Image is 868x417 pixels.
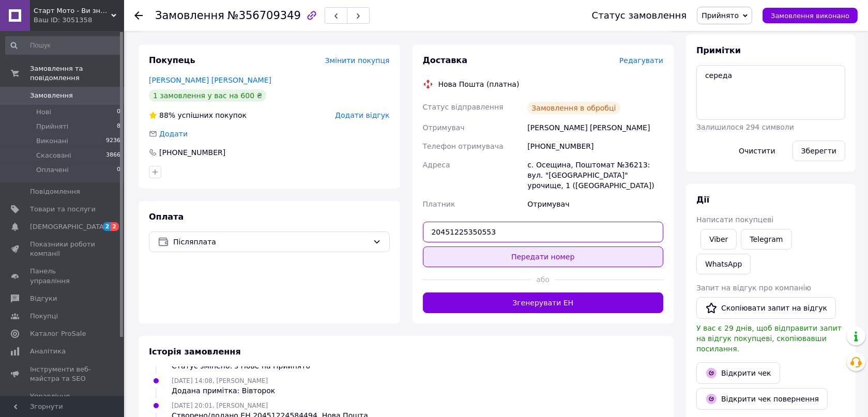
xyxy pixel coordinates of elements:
[30,312,58,321] span: Покупці
[30,91,73,100] span: Замовлення
[793,141,845,161] button: Зберегти
[172,361,310,371] div: Статус змінено: з Нове на Прийнято
[423,142,504,150] span: Телефон отримувача
[696,254,751,274] a: WhatsApp
[30,365,96,383] span: Інструменти веб-майстра та SEO
[436,79,522,89] div: Нова Пошта (платна)
[134,10,143,21] div: Повернутися назад
[34,16,124,25] div: Ваш ID: 3051358
[525,137,665,156] div: [PHONE_NUMBER]
[36,136,68,146] span: Виконані
[696,65,845,120] textarea: середа
[30,347,66,356] span: Аналітика
[149,347,241,357] span: Історія замовлення
[423,55,468,65] span: Доставка
[527,102,620,114] div: Замовлення в обробці
[111,222,119,231] span: 2
[106,151,120,160] span: 3866
[763,8,858,23] button: Замовлення виконано
[701,229,737,250] a: Viber
[423,222,664,242] input: Номер експрес-накладної
[106,136,120,146] span: 9236
[730,141,784,161] button: Очистити
[771,12,849,20] span: Замовлення виконано
[172,385,275,396] div: Додана примітка: Вівторок
[30,222,106,231] span: [DEMOGRAPHIC_DATA]
[172,402,268,409] span: [DATE] 20:01, [PERSON_NAME]
[30,64,124,83] span: Замовлення та повідомлення
[525,156,665,195] div: с. Осещина, Поштомат №36213: вул. "[GEOGRAPHIC_DATA]" урочище, 1 ([GEOGRAPHIC_DATA])
[741,229,791,250] a: Telegram
[159,111,175,119] span: 88%
[30,267,96,285] span: Панель управління
[30,187,80,196] span: Повідомлення
[34,6,111,16] span: Старт Мото - Ви знову на колесах!
[619,56,663,65] span: Редагувати
[117,107,120,117] span: 0
[423,161,450,169] span: Адреса
[696,215,773,224] span: Написати покупцеві
[423,200,455,208] span: Платник
[335,111,389,119] span: Додати відгук
[36,151,71,160] span: Скасовані
[696,45,741,55] span: Примітки
[159,130,188,138] span: Додати
[30,329,86,338] span: Каталог ProSale
[525,118,665,137] div: [PERSON_NAME] [PERSON_NAME]
[702,11,739,20] span: Прийнято
[30,240,96,258] span: Показники роботи компанії
[30,205,96,214] span: Товари та послуги
[172,377,268,384] span: [DATE] 14:08, [PERSON_NAME]
[227,9,301,22] span: №356709349
[696,362,780,384] a: Відкрити чек
[30,392,96,410] span: Управління сайтом
[149,110,247,120] div: успішних покупок
[423,103,504,111] span: Статус відправлення
[155,9,224,22] span: Замовлення
[36,107,51,117] span: Нові
[592,10,687,21] div: Статус замовлення
[423,292,664,313] button: Згенерувати ЕН
[696,388,828,410] a: Відкрити чек повернення
[531,274,555,285] span: або
[149,76,271,84] a: [PERSON_NAME] [PERSON_NAME]
[696,195,709,205] span: Дії
[117,165,120,175] span: 0
[423,246,664,267] button: Передати номер
[325,56,390,65] span: Змінити покупця
[36,165,69,175] span: Оплачені
[117,122,120,131] span: 8
[423,123,465,132] span: Отримувач
[696,284,811,292] span: Запит на відгук про компанію
[525,195,665,213] div: Отримувач
[696,123,794,131] span: Залишилося 294 символи
[696,324,842,353] span: У вас є 29 днів, щоб відправити запит на відгук покупцеві, скопіювавши посилання.
[103,222,111,231] span: 2
[173,236,369,248] span: Післяплата
[149,89,266,102] div: 1 замовлення у вас на 600 ₴
[696,297,836,319] button: Скопіювати запит на відгук
[158,147,226,158] div: [PHONE_NUMBER]
[30,294,57,303] span: Відгуки
[149,212,184,222] span: Оплата
[5,36,121,55] input: Пошук
[149,55,195,65] span: Покупець
[36,122,68,131] span: Прийняті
